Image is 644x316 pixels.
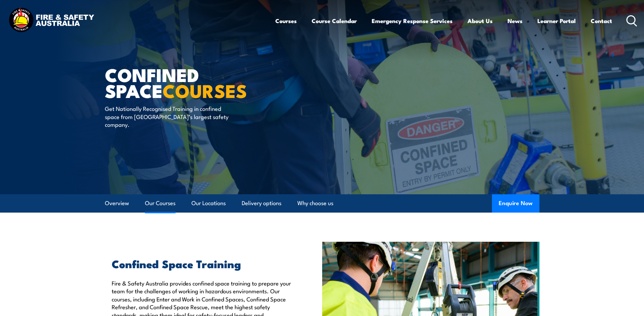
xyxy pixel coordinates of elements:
a: News [508,12,522,30]
a: Delivery options [242,194,281,212]
a: Why choose us [297,194,333,212]
a: Our Courses [145,194,176,212]
a: Learner Portal [537,12,576,30]
a: Contact [591,12,612,30]
a: Emergency Response Services [372,12,453,30]
p: Get Nationally Recognised Training in confined space from [GEOGRAPHIC_DATA]’s largest safety comp... [105,104,229,128]
strong: COURSES [163,76,247,104]
button: Enquire Now [492,194,539,213]
a: Overview [105,194,129,212]
h1: Confined Space [105,66,273,98]
h2: Confined Space Training [112,259,291,268]
a: Courses [275,12,297,30]
a: Our Locations [191,194,226,212]
a: About Us [467,12,493,30]
a: Course Calendar [312,12,357,30]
